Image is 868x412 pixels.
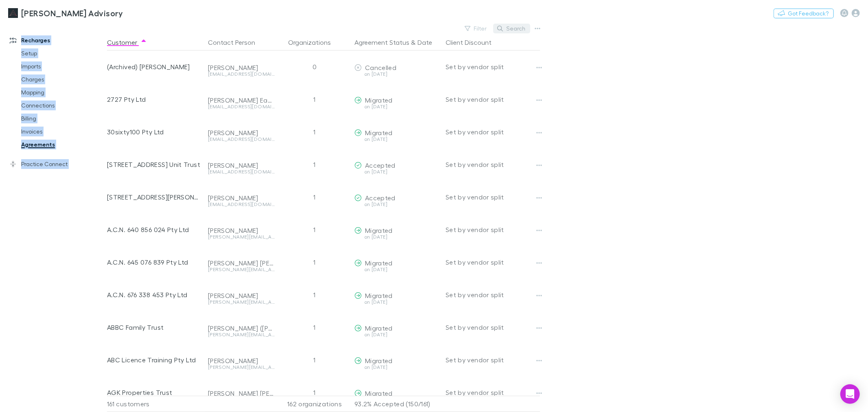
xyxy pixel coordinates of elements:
[107,50,201,83] div: (Archived) [PERSON_NAME]
[354,267,439,272] div: on [DATE]
[354,365,439,370] div: on [DATE]
[278,116,351,148] div: 1
[446,116,540,148] div: Set by vendor split
[208,169,275,174] div: [EMAIL_ADDRESS][DOMAIN_NAME]
[107,311,201,344] div: ABBC Family Trust
[365,259,393,267] span: Migrated
[107,396,205,412] div: 161 customers
[107,83,201,116] div: 2727 Pty Ltd
[278,50,351,83] div: 0
[208,96,275,104] div: [PERSON_NAME] Eagles
[208,234,275,239] div: [PERSON_NAME][EMAIL_ADDRESS][DOMAIN_NAME]
[461,24,492,33] button: Filter
[107,148,201,181] div: [STREET_ADDRESS] Unit Trust
[107,376,201,409] div: AGK Properties Trust
[208,267,275,272] div: [PERSON_NAME][EMAIL_ADDRESS][DOMAIN_NAME]
[208,72,275,77] div: [EMAIL_ADDRESS][DOMAIN_NAME]
[107,34,147,50] button: Customer
[278,376,351,409] div: 1
[208,365,275,370] div: [PERSON_NAME][EMAIL_ADDRESS][DOMAIN_NAME]
[365,389,393,397] span: Migrated
[13,138,112,151] a: Agreements
[446,278,540,311] div: Set by vendor split
[446,34,501,50] button: Client Discount
[13,99,112,112] a: Connections
[13,47,112,60] a: Setup
[107,278,201,311] div: A.C.N. 676 338 453 Pty Ltd
[278,181,351,213] div: 1
[278,311,351,344] div: 1
[208,137,275,142] div: [EMAIL_ADDRESS][DOMAIN_NAME]
[208,332,275,337] div: [PERSON_NAME][EMAIL_ADDRESS][DOMAIN_NAME]
[365,291,393,299] span: Migrated
[446,344,540,376] div: Set by vendor split
[365,64,396,71] span: Cancelled
[107,181,201,213] div: [STREET_ADDRESS][PERSON_NAME] Unit Trust
[354,72,439,77] div: on [DATE]
[208,226,275,234] div: [PERSON_NAME]
[2,34,112,47] a: Recharges
[354,202,439,207] div: on [DATE]
[365,96,393,104] span: Migrated
[208,104,275,109] div: [EMAIL_ADDRESS][DOMAIN_NAME]
[107,213,201,246] div: A.C.N. 640 856 024 Pty Ltd
[365,161,396,169] span: Accepted
[493,24,530,33] button: Search
[354,396,439,412] p: 93.2% Accepted (150/161)
[774,9,834,18] button: Got Feedback?
[365,357,393,364] span: Migrated
[8,8,18,18] img: Liston Newton Advisory's Logo
[13,86,112,99] a: Mapping
[13,73,112,86] a: Charges
[107,344,201,376] div: ABC Licence Training Pty Ltd
[446,213,540,246] div: Set by vendor split
[278,148,351,181] div: 1
[208,389,275,397] div: [PERSON_NAME] [PERSON_NAME]
[354,104,439,109] div: on [DATE]
[446,376,540,409] div: Set by vendor split
[446,83,540,116] div: Set by vendor split
[13,112,112,125] a: Billing
[278,83,351,116] div: 1
[354,300,439,305] div: on [DATE]
[208,194,275,202] div: [PERSON_NAME]
[446,181,540,213] div: Set by vendor split
[107,246,201,278] div: A.C.N. 645 076 839 Pty Ltd
[21,8,123,18] h3: [PERSON_NAME] Advisory
[354,169,439,174] div: on [DATE]
[354,137,439,142] div: on [DATE]
[13,60,112,73] a: Imports
[13,125,112,138] a: Invoices
[208,357,275,365] div: [PERSON_NAME]
[3,3,128,23] a: [PERSON_NAME] Advisory
[208,64,275,72] div: [PERSON_NAME]
[208,129,275,137] div: [PERSON_NAME]
[289,34,341,50] button: Organizations
[840,384,860,404] div: Open Intercom Messenger
[354,34,439,50] div: &
[208,259,275,267] div: [PERSON_NAME] [PERSON_NAME]
[278,278,351,311] div: 1
[208,291,275,300] div: [PERSON_NAME]
[365,194,396,202] span: Accepted
[365,129,393,136] span: Migrated
[107,116,201,148] div: 30sixty100 Pty Ltd
[208,202,275,207] div: [EMAIL_ADDRESS][DOMAIN_NAME]
[278,213,351,246] div: 1
[208,324,275,332] div: [PERSON_NAME] ([PERSON_NAME])
[278,246,351,278] div: 1
[354,34,409,50] button: Agreement Status
[446,50,540,83] div: Set by vendor split
[2,158,112,171] a: Practice Connect
[446,148,540,181] div: Set by vendor split
[354,332,439,337] div: on [DATE]
[446,246,540,278] div: Set by vendor split
[278,344,351,376] div: 1
[208,34,265,50] button: Contact Person
[418,34,432,50] button: Date
[354,234,439,239] div: on [DATE]
[365,324,393,332] span: Migrated
[446,311,540,344] div: Set by vendor split
[208,161,275,169] div: [PERSON_NAME]
[365,226,393,234] span: Migrated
